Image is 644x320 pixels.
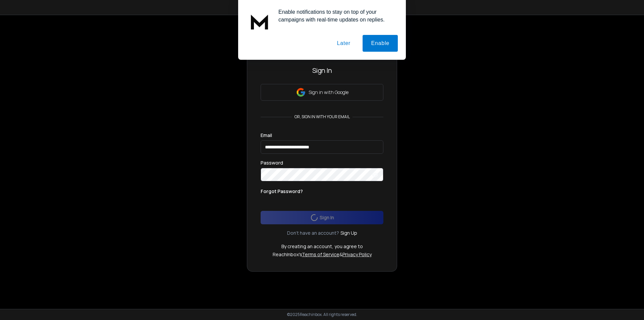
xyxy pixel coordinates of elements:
[363,35,398,52] button: Enable
[342,251,372,258] a: Privacy Policy
[246,8,273,35] img: notification icon
[287,312,357,317] p: © 2025 Reachinbox. All rights reserved.
[302,251,339,258] a: Terms of Service
[261,188,303,195] p: Forgot Password?
[328,35,359,52] button: Later
[309,89,348,96] p: Sign in with Google
[273,8,398,24] div: Enable notifications to stay on top of your campaigns with real-time updates on replies.
[261,66,383,75] h3: Sign In
[281,243,363,250] p: By creating an account, you agree to
[292,114,353,120] p: or, sign in with your email
[273,251,372,258] p: ReachInbox's &
[287,230,339,236] p: Don't have an account?
[261,161,283,165] label: Password
[340,230,357,236] a: Sign Up
[261,133,272,138] label: Email
[261,84,383,101] button: Sign in with Google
